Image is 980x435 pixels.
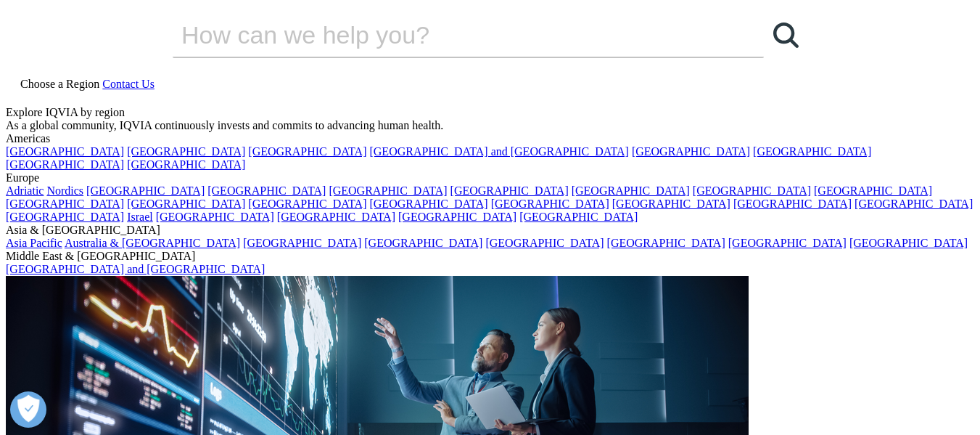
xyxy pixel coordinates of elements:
[6,250,974,263] div: Middle East & [GEOGRAPHIC_DATA]
[6,237,62,249] a: Asia Pacific
[156,211,274,223] a: [GEOGRAPHIC_DATA]
[207,184,326,197] a: [GEOGRAPHIC_DATA]
[519,211,638,223] a: [GEOGRAPHIC_DATA]
[65,237,240,249] a: Australia & [GEOGRAPHIC_DATA]
[733,198,852,210] a: [GEOGRAPHIC_DATA]
[398,211,516,223] a: [GEOGRAPHIC_DATA]
[485,237,604,249] a: [GEOGRAPHIC_DATA]
[6,106,974,119] div: Explore IQVIA by region
[369,145,628,158] a: [GEOGRAPHIC_DATA] and [GEOGRAPHIC_DATA]
[814,184,932,197] a: [GEOGRAPHIC_DATA]
[127,198,245,210] a: [GEOGRAPHIC_DATA]
[173,13,722,57] input: Search
[607,237,725,249] a: [GEOGRAPHIC_DATA]
[6,171,974,184] div: Europe
[6,158,124,171] a: [GEOGRAPHIC_DATA]
[632,145,750,158] a: [GEOGRAPHIC_DATA]
[6,263,265,275] a: [GEOGRAPHIC_DATA] and [GEOGRAPHIC_DATA]
[764,13,807,57] a: Search
[6,184,44,197] a: Adriatic
[849,237,968,249] a: [GEOGRAPHIC_DATA]
[855,198,973,210] a: [GEOGRAPHIC_DATA]
[753,145,871,158] a: [GEOGRAPHIC_DATA]
[86,184,205,197] a: [GEOGRAPHIC_DATA]
[728,237,847,249] a: [GEOGRAPHIC_DATA]
[329,184,447,197] a: [GEOGRAPHIC_DATA]
[773,23,799,48] svg: Search
[127,158,245,171] a: [GEOGRAPHIC_DATA]
[10,391,46,428] button: Open Preferences
[46,184,83,197] a: Nordics
[20,78,99,90] span: Choose a Region
[127,145,245,158] a: [GEOGRAPHIC_DATA]
[6,224,974,237] div: Asia & [GEOGRAPHIC_DATA]
[277,211,395,223] a: [GEOGRAPHIC_DATA]
[491,198,609,210] a: [GEOGRAPHIC_DATA]
[572,184,690,197] a: [GEOGRAPHIC_DATA]
[6,132,974,145] div: Americas
[450,184,569,197] a: [GEOGRAPHIC_DATA]
[6,211,124,223] a: [GEOGRAPHIC_DATA]
[248,145,366,158] a: [GEOGRAPHIC_DATA]
[6,145,124,158] a: [GEOGRAPHIC_DATA]
[127,211,153,223] a: Israel
[693,184,811,197] a: [GEOGRAPHIC_DATA]
[248,198,366,210] a: [GEOGRAPHIC_DATA]
[102,78,155,90] a: Contact Us
[369,198,487,210] a: [GEOGRAPHIC_DATA]
[243,237,361,249] a: [GEOGRAPHIC_DATA]
[6,119,974,132] div: As a global community, IQVIA continuously invests and commits to advancing human health.
[364,237,482,249] a: [GEOGRAPHIC_DATA]
[6,198,124,210] a: [GEOGRAPHIC_DATA]
[612,198,730,210] a: [GEOGRAPHIC_DATA]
